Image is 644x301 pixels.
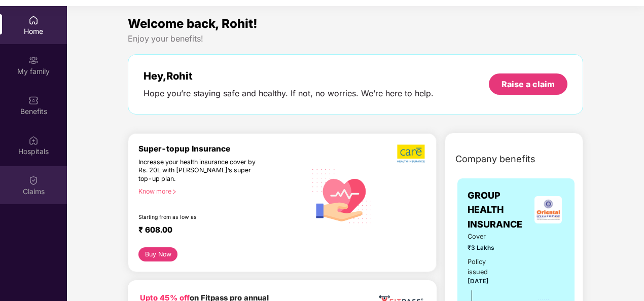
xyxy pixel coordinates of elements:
[28,95,39,105] img: svg+xml;base64,PHN2ZyBpZD0iQmVuZWZpdHMiIHhtbG5zPSJodHRwOi8vd3d3LnczLm9yZy8yMDAwL3N2ZyIgd2lkdGg9Ij...
[144,70,434,82] div: Hey, Rohit
[28,175,39,185] img: svg+xml;base64,PHN2ZyBpZD0iQ2xhaW0iIHhtbG5zPSJodHRwOi8vd3d3LnczLm9yZy8yMDAwL3N2ZyIgd2lkdGg9IjIwIi...
[28,55,39,65] img: svg+xml;base64,PHN2ZyB3aWR0aD0iMjAiIGhlaWdodD0iMjAiIHZpZXdCb3g9IjAgMCAyMCAyMCIgZmlsbD0ibm9uZSIgeG...
[468,278,489,285] span: [DATE]
[28,135,39,145] img: svg+xml;base64,PHN2ZyBpZD0iSG9zcGl0YWxzIiB4bWxucz0iaHR0cDovL3d3dy53My5vcmcvMjAwMC9zdmciIHdpZHRoPS...
[502,79,555,90] div: Raise a claim
[144,88,434,99] div: Hope you’re staying safe and healthy. If not, no worries. We’re here to help.
[171,189,177,195] span: right
[397,144,426,163] img: b5dec4f62d2307b9de63beb79f102df3.png
[455,152,535,166] span: Company benefits
[468,189,531,232] span: GROUP HEALTH INSURANCE
[128,33,583,44] div: Enjoy your benefits!
[138,187,300,195] div: Know more
[468,243,504,253] span: ₹3 Lakhs
[468,257,504,277] div: Policy issued
[138,144,306,154] div: Super-topup Insurance
[138,158,263,183] div: Increase your health insurance cover by Rs. 20L with [PERSON_NAME]’s super top-up plan.
[28,15,39,25] img: svg+xml;base64,PHN2ZyBpZD0iSG9tZSIgeG1sbnM9Imh0dHA6Ly93d3cudzMub3JnLzIwMDAvc3ZnIiB3aWR0aD0iMjAiIG...
[306,159,378,232] img: svg+xml;base64,PHN2ZyB4bWxucz0iaHR0cDovL3d3dy53My5vcmcvMjAwMC9zdmciIHhtbG5zOnhsaW5rPSJodHRwOi8vd3...
[138,247,177,261] button: Buy Now
[534,196,562,223] img: insurerLogo
[468,232,504,242] span: Cover
[138,225,296,237] div: ₹ 608.00
[128,16,258,31] span: Welcome back, Rohit!
[138,214,263,221] div: Starting from as low as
